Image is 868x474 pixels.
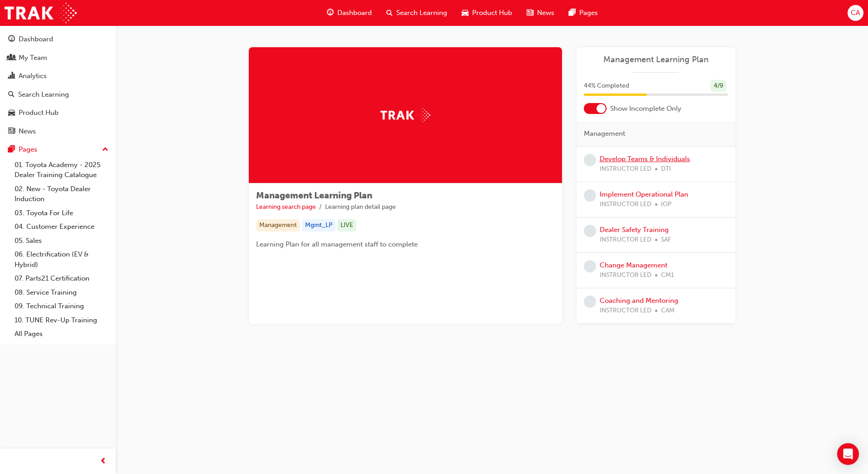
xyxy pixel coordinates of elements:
a: guage-iconDashboard [320,4,379,22]
a: car-iconProduct Hub [454,4,519,22]
div: Pages [19,144,37,155]
a: search-iconSearch Learning [379,4,454,22]
span: pages-icon [569,7,576,19]
a: pages-iconPages [562,4,605,22]
span: IOP [661,199,671,210]
span: guage-icon [327,7,334,19]
div: News [19,126,36,137]
a: 02. New - Toyota Dealer Induction [11,182,112,206]
span: learningRecordVerb_NONE-icon [584,225,596,237]
a: My Team [4,49,112,66]
span: news-icon [8,128,15,136]
span: Search Learning [396,8,447,18]
a: news-iconNews [519,4,562,22]
span: Management Learning Plan [256,190,372,201]
a: 03. Toyota For Life [11,206,112,220]
span: INSTRUCTOR LED [600,306,651,316]
span: News [537,8,554,18]
a: Product Hub [4,104,112,121]
span: search-icon [8,91,15,99]
span: INSTRUCTOR LED [600,164,651,174]
span: search-icon [386,7,393,19]
div: Product Hub [19,108,59,118]
a: Change Management [600,261,667,269]
img: Trak [5,3,77,23]
a: 07. Parts21 Certification [11,272,112,286]
div: Analytics [19,71,47,81]
img: Trak [380,108,430,122]
div: 4 / 9 [710,80,726,92]
span: pages-icon [8,146,15,154]
a: Search Learning [4,86,112,103]
li: Learning plan detail page [325,202,396,212]
a: 10. TUNE Rev-Up Training [11,313,112,327]
span: SAF [661,235,671,245]
span: Pages [579,8,598,18]
a: 04. Customer Experience [11,220,112,234]
span: car-icon [8,109,15,117]
span: learningRecordVerb_NONE-icon [584,296,596,308]
div: My Team [19,53,47,63]
span: Dashboard [337,8,372,18]
a: Analytics [4,68,112,84]
a: News [4,123,112,140]
div: LIVE [337,219,356,232]
div: Dashboard [19,34,53,44]
span: car-icon [462,7,469,19]
span: up-icon [102,144,108,156]
span: 44 % Completed [584,81,629,91]
a: 01. Toyota Academy - 2025 Dealer Training Catalogue [11,158,112,182]
a: Dealer Safety Training [600,226,669,234]
span: Show Incomplete Only [610,104,681,114]
span: guage-icon [8,35,15,44]
span: learningRecordVerb_NONE-icon [584,189,596,202]
span: INSTRUCTOR LED [600,270,651,281]
span: CA [851,8,860,18]
button: Pages [4,141,112,158]
div: Management [256,219,300,232]
a: 05. Sales [11,234,112,248]
span: Management [584,128,625,139]
div: Mgmt_LP [302,219,335,232]
span: INSTRUCTOR LED [600,235,651,245]
a: 06. Electrification (EV & Hybrid) [11,247,112,272]
a: Implement Operational Plan [600,190,688,198]
a: 08. Service Training [11,286,112,300]
span: prev-icon [100,456,107,467]
div: Search Learning [18,89,69,100]
span: news-icon [527,7,533,19]
div: Open Intercom Messenger [837,443,859,465]
a: All Pages [11,327,112,341]
span: Product Hub [472,8,512,18]
span: people-icon [8,54,15,62]
a: Management Learning Plan [584,54,728,65]
span: DTI [661,164,671,174]
a: 09. Technical Training [11,299,112,313]
a: Learning search page [256,203,316,211]
span: chart-icon [8,72,15,80]
span: CM1 [661,270,674,281]
span: Learning Plan for all management staff to complete [256,240,418,248]
button: DashboardMy TeamAnalyticsSearch LearningProduct HubNews [4,29,112,141]
a: Develop Teams & Individuals [600,155,690,163]
button: CA [848,5,863,21]
a: Dashboard [4,31,112,48]
span: INSTRUCTOR LED [600,199,651,210]
a: Coaching and Mentoring [600,296,678,305]
span: learningRecordVerb_NONE-icon [584,154,596,166]
span: learningRecordVerb_NONE-icon [584,260,596,272]
span: CAM [661,306,675,316]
